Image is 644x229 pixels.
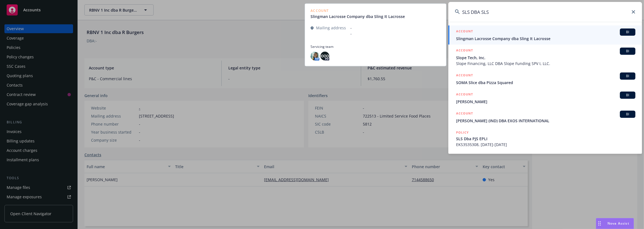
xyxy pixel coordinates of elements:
[456,80,635,85] span: SOMA Slice dba Pizza Squared
[456,48,473,54] h5: ACCOUNT
[448,2,642,22] input: Search...
[448,45,642,69] a: ACCOUNTBISlope Tech, Inc.Slope Financing, LLC DBA Slope Funding SPV I, LLC.
[456,55,635,61] span: Slope Tech, Inc.
[456,72,473,79] h5: ACCOUNT
[456,111,473,117] h5: ACCOUNT
[448,127,642,150] a: POLICYSLS Dba PJS EPLIEKS3535308, [DATE]-[DATE]
[456,136,635,142] span: SLS Dba PJS EPLI
[622,112,633,117] span: BI
[456,61,635,66] span: Slope Financing, LLC DBA Slope Funding SPV I, LLC.
[448,69,642,89] a: ACCOUNTBISOMA Slice dba Pizza Squared
[456,92,473,98] h5: ACCOUNT
[456,130,469,135] h5: POLICY
[622,49,633,54] span: BI
[622,93,633,98] span: BI
[456,142,635,147] span: EKS3535308, [DATE]-[DATE]
[448,89,642,108] a: ACCOUNTBI[PERSON_NAME]
[596,218,603,229] div: Drag to move
[448,108,642,127] a: ACCOUNTBI[PERSON_NAME] (IND) DBA EXOS INTERNATIONAL
[596,218,634,229] button: Nova Assist
[456,36,635,41] span: Slingman Lacrosse Company dba Sling It Lacrosse
[456,28,473,35] h5: ACCOUNT
[456,99,635,105] span: [PERSON_NAME]
[607,221,629,226] span: Nova Assist
[622,74,633,79] span: BI
[622,30,633,35] span: BI
[448,25,642,45] a: ACCOUNTBISlingman Lacrosse Company dba Sling It Lacrosse
[456,118,635,124] span: [PERSON_NAME] (IND) DBA EXOS INTERNATIONAL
